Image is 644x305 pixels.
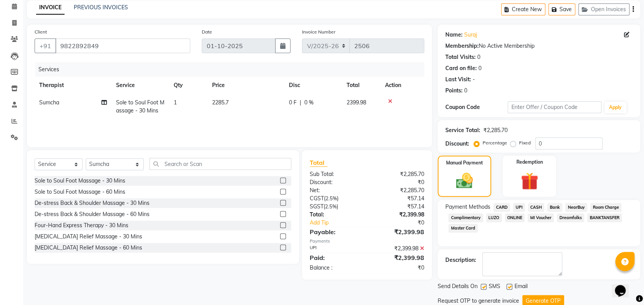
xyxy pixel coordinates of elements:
span: Total [310,159,327,167]
div: ( ) [304,194,367,203]
div: ₹2,399.98 [367,211,430,219]
span: BANKTANSFER [587,213,622,222]
span: Room Charge [590,203,621,212]
th: Disc [284,77,342,94]
th: Therapist [35,77,111,94]
div: ₹57.14 [367,203,430,211]
th: Action [380,77,424,94]
div: De-stress Back & Shoulder Massage - 30 Mins [35,199,149,207]
span: 2.5% [325,195,337,201]
button: Apply [604,102,626,113]
div: Total: [304,211,367,219]
div: - [473,75,475,84]
div: Sub Total: [304,170,367,178]
span: LUZO [486,213,502,222]
th: Total [342,77,380,94]
span: 1 [174,99,177,106]
span: Complimentary [448,213,483,222]
a: INVOICE [36,1,65,15]
div: Discount: [445,140,469,148]
div: Discount: [304,178,367,186]
div: Net: [304,186,367,194]
span: Email [515,282,528,292]
span: Sole to Soul Foot Massage - 30 Mins [116,99,164,114]
div: ₹0 [367,264,430,272]
div: Coupon Code [445,103,508,111]
label: Fixed [519,139,531,146]
span: SMS [489,282,500,292]
button: +91 [35,39,56,53]
div: 0 [478,64,481,72]
div: Sole to Soul Foot Massage - 30 Mins [35,177,125,185]
span: SGST [310,203,324,210]
div: Service Total: [445,126,480,134]
span: NearBuy [565,203,587,212]
span: UPI [513,203,525,212]
span: Bank [547,203,562,212]
button: Open Invoices [578,3,629,15]
div: ₹0 [367,178,430,186]
label: Invoice Number [302,28,335,35]
span: CARD [493,203,510,212]
th: Qty [169,77,207,94]
div: Paid: [304,253,367,262]
a: Suraj [464,31,477,39]
div: Payable: [304,227,367,236]
div: Balance : [304,264,367,272]
button: Create New [501,3,545,15]
span: Payment Methods [445,203,490,211]
label: Redemption [516,159,543,166]
div: [MEDICAL_DATA] Relief Massage - 60 Mins [35,244,142,252]
div: UPI [304,245,367,253]
span: ONLINE [505,213,525,222]
span: Master Card [448,224,478,233]
div: ₹2,285.70 [483,126,508,134]
label: Date [202,28,212,35]
iframe: chat widget [612,274,636,297]
div: ₹0 [377,219,430,227]
a: Add Tip [304,219,378,227]
span: | [300,99,301,107]
span: Send Details On [438,282,478,292]
div: 0 [477,53,480,61]
div: No Active Membership [445,42,632,50]
div: Name: [445,31,463,39]
span: 0 F [289,99,297,107]
span: CASH [528,203,544,212]
div: Request OTP to generate invoice [438,297,519,305]
div: Services [35,62,430,77]
div: Total Visits: [445,53,476,61]
div: ₹2,285.70 [367,186,430,194]
div: 0 [464,87,467,95]
span: Sumcha [39,99,59,106]
label: Client [35,28,47,35]
span: 2285.7 [212,99,229,106]
div: Description: [445,256,476,264]
th: Service [111,77,169,94]
div: Sole to Soul Foot Massage - 60 Mins [35,188,125,196]
div: De-stress Back & Shoulder Massage - 60 Mins [35,210,149,218]
div: Membership: [445,42,479,50]
div: [MEDICAL_DATA] Relief Massage - 30 Mins [35,233,142,241]
span: Dreamfolks [557,213,584,222]
div: Payments [310,238,424,245]
th: Price [207,77,284,94]
div: Points: [445,87,463,95]
div: Last Visit: [445,75,471,84]
div: Four-Hand Express Therapy - 30 Mins [35,221,128,230]
div: ₹2,285.70 [367,170,430,178]
input: Search by Name/Mobile/Email/Code [55,39,190,53]
img: _gift.svg [515,170,544,192]
span: 2399.98 [347,99,366,106]
input: Search or Scan [149,158,291,170]
label: Manual Payment [446,159,483,166]
label: Percentage [483,139,507,146]
span: MI Voucher [528,213,554,222]
span: 0 % [304,99,314,107]
input: Enter Offer / Coupon Code [508,101,601,113]
a: PREVIOUS INVOICES [74,4,128,11]
img: _cash.svg [451,171,478,191]
button: Save [548,3,575,15]
div: ( ) [304,203,367,211]
div: ₹57.14 [367,194,430,203]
